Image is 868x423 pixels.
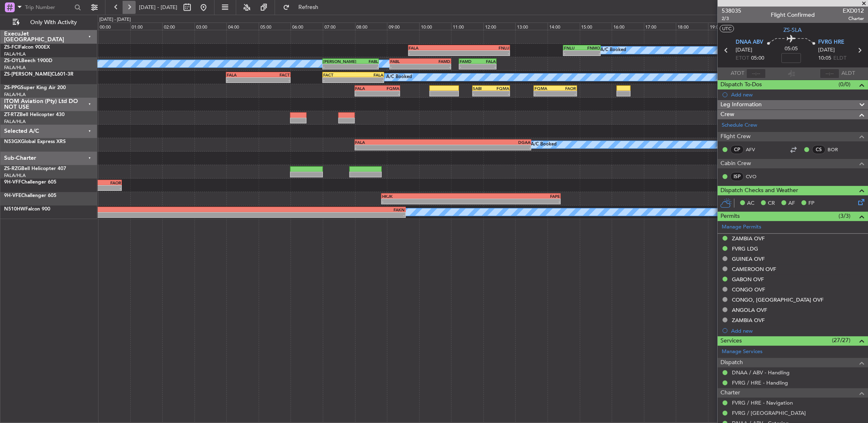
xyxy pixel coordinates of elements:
[323,22,355,30] div: 07:00
[139,4,177,11] span: [DATE] - [DATE]
[722,223,761,231] a: Manage Permits
[25,1,72,13] input: Trip Number
[720,132,751,141] span: Flight Crew
[839,212,850,220] span: (3/3)
[582,45,600,50] div: FNMO
[730,172,744,181] div: ISP
[419,22,452,30] div: 10:00
[4,139,21,144] span: N53GX
[353,72,384,77] div: FALA
[676,22,708,30] div: 18:00
[722,121,757,130] a: Schedule Crew
[351,59,378,64] div: FABL
[258,78,290,83] div: -
[785,45,798,53] span: 05:05
[459,45,509,50] div: FNLU
[491,86,509,91] div: FQMA
[420,64,450,69] div: -
[409,51,459,56] div: -
[4,193,56,198] a: 9H-VFEChallenger 605
[708,22,740,30] div: 19:00
[356,140,443,145] div: FALA
[233,213,405,217] div: -
[828,146,846,153] a: BOR
[356,91,378,96] div: -
[751,54,764,63] span: 05:00
[843,7,864,15] span: EXD012
[720,25,734,32] button: UTC
[378,86,400,91] div: FQMA
[732,379,788,386] a: FVRG / HRE - Handling
[227,78,258,83] div: -
[812,145,825,154] div: CS
[4,85,21,90] span: ZS-PPG
[720,336,742,346] span: Services
[4,166,21,171] span: ZS-RZG
[535,86,555,91] div: FQMA
[732,245,758,252] div: FVRG LDG
[4,85,66,90] a: ZS-PPGSuper King Air 200
[722,348,763,356] a: Manage Services
[98,22,130,30] div: 00:00
[788,199,795,208] span: AF
[233,207,405,212] div: FAKN
[732,410,806,416] a: FVRG / [GEOGRAPHIC_DATA]
[323,64,351,69] div: -
[451,22,483,30] div: 11:00
[460,59,478,64] div: FAMD
[4,207,25,212] span: N510HW
[291,4,326,10] span: Refresh
[443,145,530,150] div: -
[833,54,846,63] span: ELDT
[736,38,763,47] span: DNAA ABV
[732,266,776,273] div: CAMEROON OVF
[580,22,612,30] div: 15:00
[535,91,555,96] div: -
[4,72,74,77] a: ZS-[PERSON_NAME]CL601-3R
[4,112,65,117] a: ZT-RTZBell Helicopter 430
[746,146,764,153] a: AFV
[473,91,491,96] div: -
[555,91,576,96] div: -
[471,194,560,199] div: FAPE
[720,388,740,398] span: Charter
[720,80,762,90] span: Dispatch To-Dos
[564,51,582,56] div: -
[841,69,855,78] span: ALDT
[4,119,26,125] a: FALA/HLA
[808,199,814,208] span: FP
[564,45,582,50] div: FNLU
[4,58,52,63] a: ZS-OYLBeech 1900D
[195,22,227,30] div: 03:00
[732,286,765,293] div: CONGO OVF
[9,16,89,29] button: Only With Activity
[4,207,50,212] a: N510HWFalcon 900
[843,15,864,22] span: Charter
[356,145,443,150] div: -
[736,54,749,63] span: ETOT
[130,22,163,30] div: 01:00
[323,78,353,83] div: -
[720,358,743,367] span: Dispatch
[162,22,195,30] div: 02:00
[732,307,767,313] div: ANGOLA OVF
[731,91,864,98] div: Add new
[258,72,290,77] div: FACT
[443,140,530,145] div: DGAA
[390,59,421,64] div: FABL
[291,22,323,30] div: 06:00
[720,110,734,119] span: Crew
[4,92,26,98] a: FALA/HLA
[4,65,26,71] a: FALA/HLA
[720,159,751,168] span: Cabin Crew
[731,327,864,334] div: Add new
[768,199,775,208] span: CR
[531,139,557,151] div: A/C Booked
[4,45,19,50] span: ZS-FCI
[747,199,754,208] span: AC
[746,173,764,180] a: CVO
[4,166,66,171] a: ZS-RZGBell Helicopter 407
[771,11,815,20] div: Flight Confirmed
[818,54,831,63] span: 10:05
[732,296,823,303] div: CONGO, [GEOGRAPHIC_DATA] OVF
